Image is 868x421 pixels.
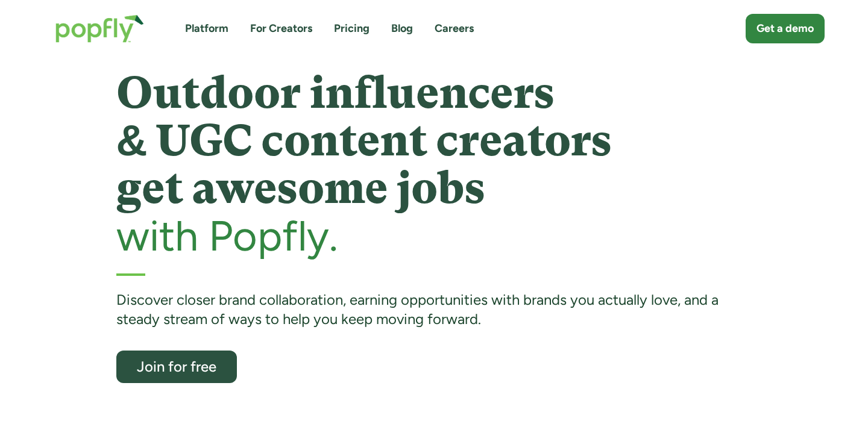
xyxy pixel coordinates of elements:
[43,2,156,55] a: home
[127,359,226,374] div: Join for free
[116,213,752,259] h2: with Popfly.
[756,21,814,36] div: Get a demo
[116,351,237,383] a: Join for free
[435,21,474,36] a: Careers
[116,290,752,329] div: Discover closer brand collaboration, earning opportunities with brands you actually love, and a s...
[391,21,413,36] a: Blog
[185,21,228,36] a: Platform
[250,21,312,36] a: For Creators
[746,14,825,43] a: Get a demo
[334,21,370,36] a: Pricing
[116,69,752,213] h1: Outdoor influencers & UGC content creators get awesome jobs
